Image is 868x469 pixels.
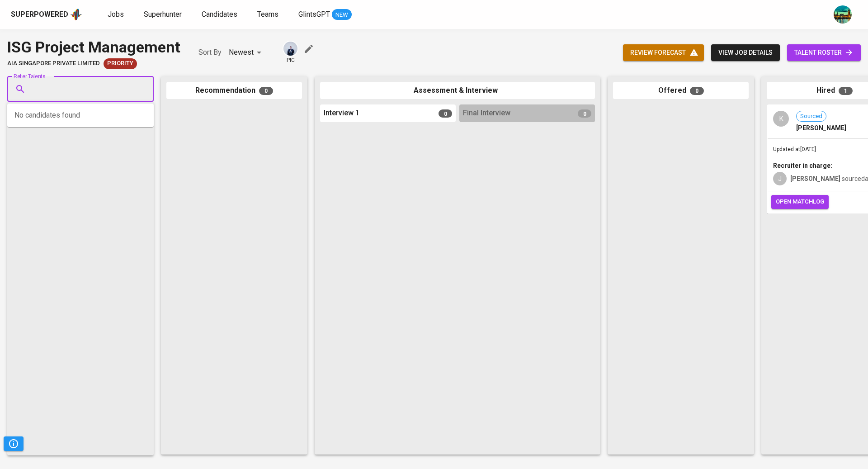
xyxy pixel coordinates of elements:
button: Close [149,88,151,90]
span: talent roster [794,47,854,58]
a: GlintsGPT NEW [298,9,352,20]
div: No candidates found [7,104,154,127]
button: review forecast [623,44,704,61]
img: app logo [70,8,82,21]
b: [PERSON_NAME] [790,175,840,182]
img: annisa@glints.com [283,42,297,56]
button: open matchlog [771,195,829,209]
span: review forecast [630,47,697,58]
a: Teams [257,9,280,20]
span: Candidates [202,10,237,19]
div: ISG Project Management [7,36,180,58]
span: Interview 1 [324,108,359,118]
span: 1 [839,87,853,95]
span: Sourced [797,112,826,121]
img: a5d44b89-0c59-4c54-99d0-a63b29d42bd3.jpg [834,5,852,24]
div: Recommendation [166,82,302,99]
div: Offered [613,82,749,99]
span: 0 [690,87,704,95]
div: Newest [229,44,264,61]
button: view job details [711,44,780,61]
p: Sort By [198,47,222,58]
a: talent roster [787,44,861,61]
span: view job details [718,47,773,58]
a: Jobs [108,9,126,20]
span: GlintsGPT [298,10,330,19]
a: Candidates [202,9,239,20]
span: Final Interview [463,108,510,118]
span: 0 [578,109,591,118]
button: Pipeline Triggers [4,436,24,451]
span: AIA Singapore Private Limited [7,59,100,68]
span: Superhunter [144,10,182,19]
b: Recruiter in charge: [773,162,832,169]
span: Jobs [108,10,124,19]
span: 0 [259,87,273,95]
span: Priority [104,59,137,68]
div: Assessment & Interview [320,82,595,99]
span: Updated at [DATE] [773,146,816,152]
a: Superpoweredapp logo [11,8,82,21]
span: 0 [439,109,452,118]
span: NEW [332,10,352,19]
div: K [773,111,789,127]
span: open matchlog [776,197,824,207]
div: pic [283,41,298,64]
p: Newest [229,47,254,58]
div: J [773,172,787,185]
span: Teams [257,10,278,19]
div: New Job received from Demand Team [104,58,137,69]
a: Superhunter [144,9,184,20]
div: Superpowered [11,9,68,20]
span: [PERSON_NAME] [796,123,846,133]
